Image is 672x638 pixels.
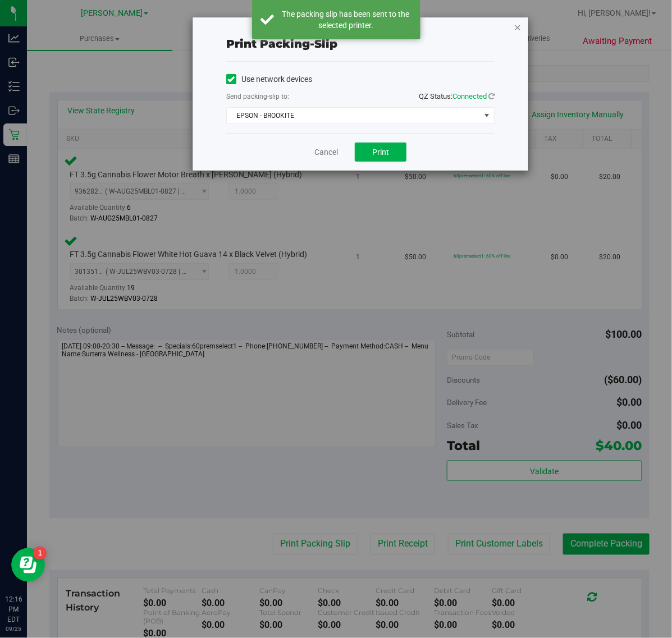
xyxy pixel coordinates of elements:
[314,146,338,158] a: Cancel
[227,108,480,123] span: EPSON - BROOKITE
[480,108,494,123] span: select
[226,37,337,51] span: Print packing-slip
[226,74,312,85] label: Use network devices
[280,8,412,31] div: The packing slip has been sent to the selected printer.
[355,143,406,162] button: Print
[452,92,487,100] span: Connected
[226,91,289,102] label: Send packing-slip to:
[11,548,45,582] iframe: Resource center
[419,92,495,100] span: QZ Status:
[372,148,389,157] span: Print
[33,547,47,560] iframe: Resource center unread badge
